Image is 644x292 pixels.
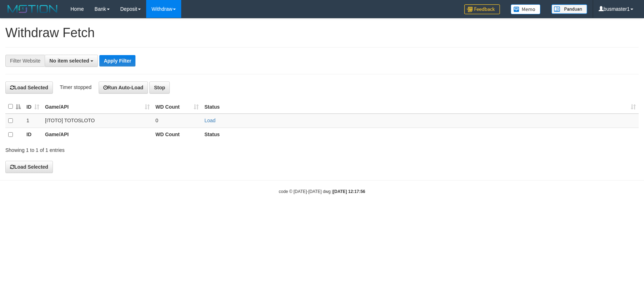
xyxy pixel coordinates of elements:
img: Feedback.jpg [464,4,500,14]
button: Load Selected [5,161,53,173]
th: WD Count [153,128,202,142]
strong: [DATE] 12:17:56 [333,189,365,194]
th: ID: activate to sort column ascending [24,100,42,114]
h1: Withdraw Fetch [5,26,639,40]
small: code © [DATE]-[DATE] dwg | [279,189,365,194]
img: Button%20Memo.svg [511,4,541,14]
button: Apply Filter [99,55,135,66]
th: Status: activate to sort column ascending [202,100,639,114]
button: No item selected [45,55,98,67]
span: Timer stopped [60,84,91,90]
th: Game/API: activate to sort column ascending [42,100,153,114]
div: Showing 1 to 1 of 1 entries [5,144,263,154]
th: Game/API [42,128,153,142]
td: [ITOTO] TOTOSLOTO [42,114,153,128]
th: WD Count: activate to sort column ascending [153,100,202,114]
span: 0 [155,118,158,123]
button: Load Selected [5,81,53,94]
td: 1 [24,114,42,128]
img: MOTION_logo.png [5,4,60,14]
button: Stop [149,81,170,94]
span: No item selected [49,58,89,64]
div: Filter Website [5,55,45,67]
a: Load [204,118,216,123]
th: ID [24,128,42,142]
th: Status [202,128,639,142]
img: panduan.png [551,4,587,14]
button: Run Auto-Load [99,81,148,94]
